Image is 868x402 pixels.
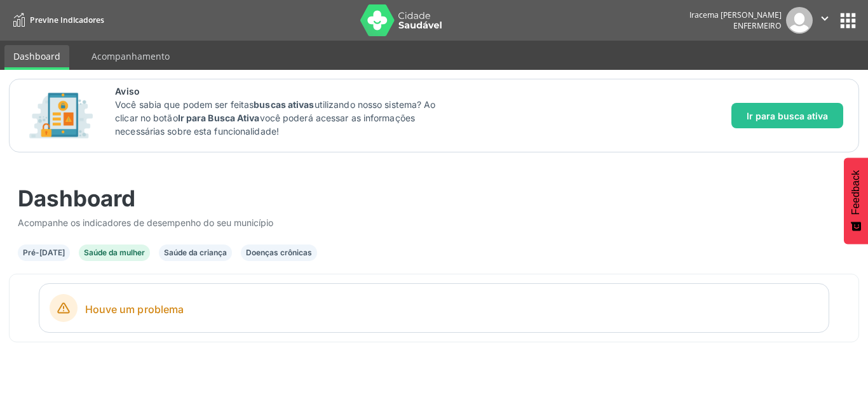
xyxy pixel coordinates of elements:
strong: Ir para Busca Ativa [178,112,260,123]
span: Previne Indicadores [30,15,104,25]
span: Feedback [850,170,862,215]
div: Saúde da criança [164,247,227,258]
img: Imagem de CalloutCard [25,87,97,144]
div: Saúde da mulher [84,247,145,258]
span: Ir para busca ativa [747,109,828,123]
strong: buscas ativas [254,99,314,110]
a: Acompanhamento [83,45,179,67]
span: Aviso [115,84,451,98]
button: Feedback - Mostrar pesquisa [844,157,868,244]
button: apps [837,10,859,32]
a: Dashboard [4,45,69,70]
i:  [818,11,832,25]
div: Acompanhe os indicadores de desempenho do seu município [18,216,850,229]
div: Doenças crônicas [246,247,312,258]
p: Você sabia que podem ser feitas utilizando nosso sistema? Ao clicar no botão você poderá acessar ... [115,98,451,138]
div: Pré-[DATE] [23,247,65,258]
span: Enfermeiro [733,20,782,31]
div: Dashboard [18,185,850,211]
div: Iracema [PERSON_NAME] [689,10,782,20]
span: Houve um problema [85,302,818,317]
img: img [786,7,813,34]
